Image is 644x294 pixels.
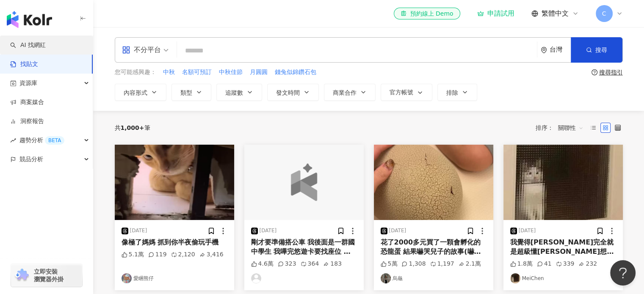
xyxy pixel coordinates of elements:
[510,273,520,283] img: KOL Avatar
[541,47,547,53] span: environment
[542,9,569,18] span: 繁體中文
[130,227,147,234] div: [DATE]
[250,68,268,77] span: 月圓圓
[10,137,16,143] span: rise
[510,238,616,257] div: 我覺得[PERSON_NAME]完全就是超級懂[PERSON_NAME]想要什麼 用她的角度去理解她 哪個男生會用串友情手鍊這麼可愛的方法去認識[PERSON_NAME] 太浪漫了💕
[115,68,156,77] span: 您可能感興趣：
[274,68,317,77] button: 錢兔似錦鑽石包
[578,260,597,268] div: 232
[124,89,147,96] span: 內容形式
[276,89,300,96] span: 發文時間
[390,89,413,96] span: 官方帳號
[251,260,274,268] div: 4.6萬
[7,11,52,28] img: logo
[251,273,357,283] a: KOL Avatar
[171,250,195,259] div: 2,120
[10,117,44,126] a: 洞察報告
[225,89,243,96] span: 追蹤數
[19,131,64,150] span: 趨勢分析
[430,260,454,268] div: 1,197
[122,250,144,259] div: 5.1萬
[115,145,234,220] img: post-image
[323,260,342,268] div: 183
[10,60,38,69] a: 找貼文
[381,273,391,283] img: KOL Avatar
[556,260,575,268] div: 339
[595,47,607,53] span: 搜尋
[477,9,514,18] a: 申請試用
[182,68,212,77] button: 名額可預訂
[389,227,406,234] div: [DATE]
[163,68,175,77] button: 中秋
[381,238,486,257] div: 花了2000多元買了一顆會孵化的恐龍蛋 結果嚇哭兒子的故事(嚇哭部分沒錄到） 只有媽媽一個人覺得有趣! BTW 2000多居然買到仿的😑賣家上面還標榜TOMY，結果根本不是，我也懶得退了
[10,98,44,107] a: 商案媒合
[394,8,460,19] a: 預約線上 Demo
[571,37,622,63] button: 搜尋
[122,273,227,283] a: KOL Avatar愛睏熊仔
[199,250,224,259] div: 3,416
[510,260,533,268] div: 1.8萬
[19,150,43,169] span: 競品分析
[550,46,571,53] div: 台灣
[216,84,262,101] button: 追蹤數
[219,68,243,77] span: 中秋佳節
[274,163,334,201] img: logo
[244,145,364,220] button: logo
[115,84,166,101] button: 內容形式
[267,84,319,101] button: 發文時間
[301,260,319,268] div: 364
[218,68,243,77] button: 中秋佳節
[122,273,132,283] img: KOL Avatar
[437,84,477,101] button: 排除
[536,121,588,135] div: 排序：
[163,68,175,77] span: 中秋
[610,260,636,286] iframe: Help Scout Beacon - Open
[180,89,192,96] span: 類型
[401,9,453,18] div: 預約線上 Demo
[121,124,144,131] span: 1,000+
[374,145,493,220] img: post-image
[34,268,64,283] span: 立即安裝 瀏覽器外掛
[401,260,426,268] div: 1,308
[446,89,458,96] span: 排除
[122,43,161,57] div: 不分平台
[171,84,211,101] button: 類型
[45,136,64,145] div: BETA
[122,46,130,54] span: appstore
[503,145,623,220] img: post-image
[260,227,277,234] div: [DATE]
[381,84,432,101] button: 官方帳號
[278,260,296,268] div: 323
[14,269,30,282] img: chrome extension
[19,74,37,93] span: 資源庫
[459,260,481,268] div: 2.1萬
[333,89,357,96] span: 商業合作
[381,273,486,283] a: KOL Avatar烏龜
[591,69,597,75] span: question-circle
[251,273,261,283] img: KOL Avatar
[148,250,167,259] div: 119
[182,68,212,77] span: 名額可預訂
[324,84,376,101] button: 商業合作
[599,69,623,76] div: 搜尋指引
[275,68,316,77] span: 錢兔似錦鑽石包
[10,41,46,49] a: searchAI 找網紅
[249,68,268,77] button: 月圓圓
[558,121,583,135] span: 關聯性
[519,227,536,234] div: [DATE]
[251,238,357,257] div: 剛才要準備搭公車 我後面是一群國中學生 我嗶完悠遊卡要找座位 後面的妹妹突然說找不到悠遊卡 身後的同學同時打開錢包大家在[PERSON_NAME] 她就跟後面的好朋友說 沒事 你們先搭我走路去 ...
[11,264,82,287] a: chrome extension立即安裝 瀏覽器外掛
[510,273,616,283] a: KOL AvatarMeiChen
[122,238,227,247] div: 像極了媽媽 抓到你半夜偷玩手機
[381,260,398,268] div: 5萬
[537,260,552,268] div: 41
[602,9,606,18] span: C
[115,124,150,131] div: 共 筆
